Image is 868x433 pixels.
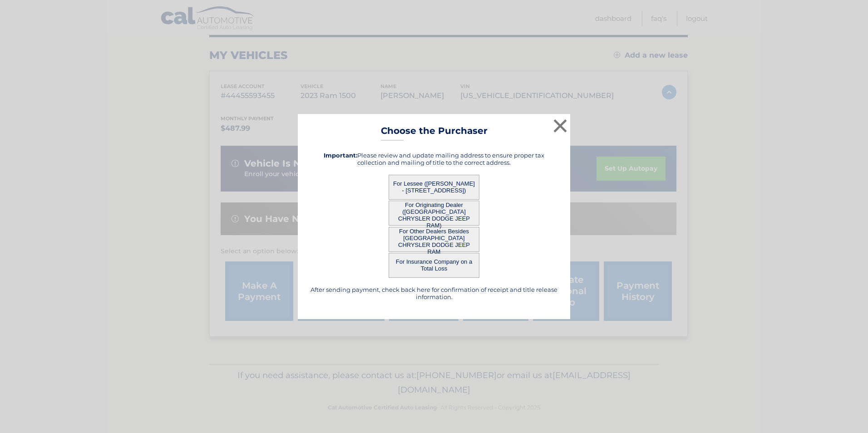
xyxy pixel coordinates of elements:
[551,117,569,135] button: ×
[389,227,479,252] button: For Other Dealers Besides [GEOGRAPHIC_DATA] CHRYSLER DODGE JEEP RAM
[309,152,559,166] h5: Please review and update mailing address to ensure proper tax collection and mailing of title to ...
[389,175,479,200] button: For Lessee ([PERSON_NAME] - [STREET_ADDRESS])
[309,286,559,300] h5: After sending payment, check back here for confirmation of receipt and title release information.
[389,201,479,226] button: For Originating Dealer ([GEOGRAPHIC_DATA] CHRYSLER DODGE JEEP RAM)
[389,253,479,278] button: For Insurance Company on a Total Loss
[381,125,488,141] h3: Choose the Purchaser
[324,152,357,159] strong: Important:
